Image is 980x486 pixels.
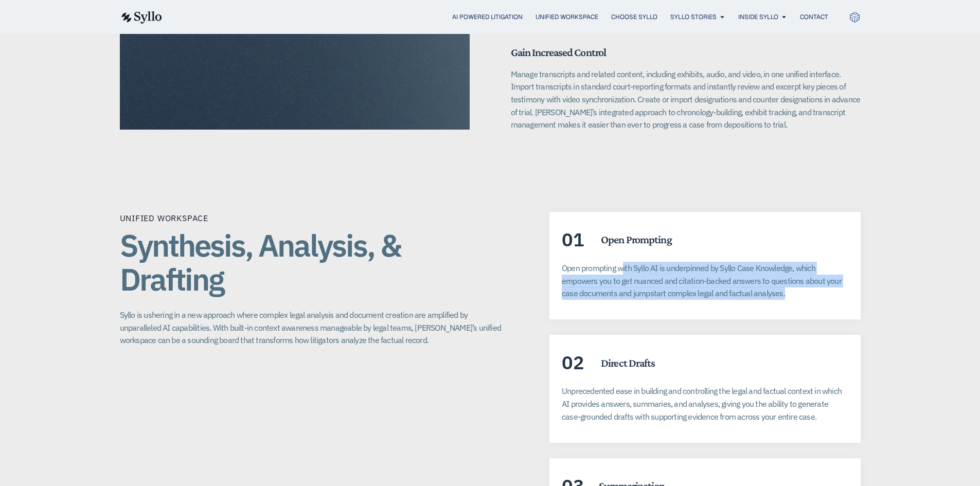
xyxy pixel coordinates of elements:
[670,12,717,22] a: Syllo Stories
[120,212,509,224] p: Unified Workspace
[738,12,778,22] a: Inside Syllo
[601,233,672,246] h5: Open Prompting
[511,46,607,59] span: Gain Increased Control
[120,309,509,347] p: Syllo is ushering in a new approach where complex legal analysis and document creation are amplif...
[562,385,848,423] p: Unprecedented ease in building and controlling the legal and factual context in which AI provides...
[120,228,509,296] h1: Synthesis, Analysis, & Drafting
[800,12,828,22] a: Contact
[120,11,162,24] img: syllo
[536,12,598,22] a: Unified Workspace
[562,227,584,251] span: 01
[611,12,657,22] a: Choose Syllo
[511,68,861,131] p: Manage transcripts and related content, including exhibits, audio, and video, in one unified inte...
[183,12,828,22] div: Menu Toggle
[452,12,523,22] a: AI Powered Litigation
[183,12,828,22] nav: Menu
[601,356,655,370] h5: Direct Drafts
[562,262,848,300] p: Open prompting with Syllo AI is underpinned by Syllo Case Knowledge, which empowers you to get nu...
[562,350,584,374] span: 02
